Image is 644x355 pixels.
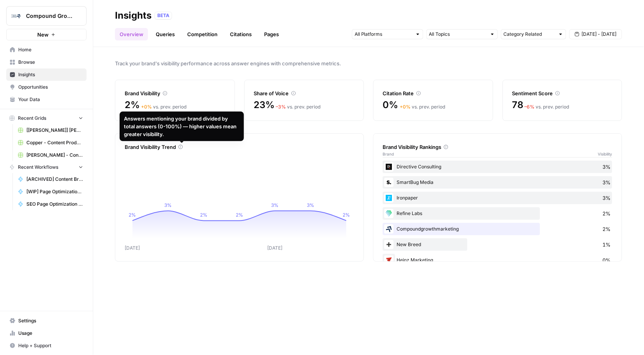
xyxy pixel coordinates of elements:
span: 23% [254,99,275,111]
span: Home [18,46,83,53]
span: Track your brand's visibility performance across answer engines with comprehensive metrics. [115,59,622,67]
a: Settings [6,315,87,327]
span: Your Data [18,96,83,103]
span: 2% [603,225,611,233]
span: 2% [603,210,611,217]
span: Help + Support [18,342,83,349]
input: All Topics [429,30,487,38]
div: Compoundgrowthmarketing [383,223,613,235]
a: [WIP] Page Optimization for URL in Staging [14,185,87,198]
a: Copper - Content Production with Custom Workflows [FINAL] [14,136,87,149]
span: Browse [18,59,83,66]
tspan: 2% [129,212,136,218]
a: Usage [6,327,87,339]
span: [ARCHIVED] Content Briefs w. Knowledge Base - INCOMPLETE [26,176,83,183]
input: All Platforms [355,30,412,38]
img: seyl9gg1lp7ehl2c7fb9vqfo0j5w [385,193,394,203]
tspan: 3% [307,203,315,208]
span: Compound Growth [26,12,73,20]
span: Recent Workflows [18,164,58,171]
div: Citation Rate [383,89,484,97]
tspan: 3% [164,203,172,208]
button: Recent Grids [6,112,87,124]
img: Compound Growth Logo [9,9,23,23]
span: SEO Page Optimization [MV Version] [26,201,83,208]
div: Answers mentioning your brand divided by total answers (0-100%) — higher values mean greater visi... [124,115,239,138]
a: Citations [225,28,256,40]
a: Browse [6,56,87,68]
span: + 0 % [400,104,411,110]
span: – 3 % [276,104,286,110]
span: New [37,31,49,38]
span: [[PERSON_NAME]] [PERSON_NAME] - SEO Page Optimization Deliverables [FINAL] [26,127,83,134]
div: Sentiment Score [512,89,613,97]
img: 7jda367urj0fwcz67r8fuolsuj1j [385,209,394,218]
img: lw8l3dbad7h71py1w3586tcoy0bb [385,178,394,187]
span: Recent Grids [18,115,46,122]
tspan: [DATE] [268,245,283,251]
button: Recent Workflows [6,161,87,173]
div: Insights [115,9,151,22]
div: Heinz Marketing [383,254,613,266]
span: 3% [603,194,611,202]
span: Copper - Content Production with Custom Workflows [FINAL] [26,139,83,146]
a: Competition [183,28,222,40]
a: Pages [259,28,284,40]
span: – 6 % [525,104,535,110]
span: + 0 % [141,104,152,110]
div: vs. prev. period [400,103,446,110]
span: 2% [125,99,140,111]
div: Ironpaper [383,192,613,204]
img: kaevn8smg0ztd3bicv5o6c24vmo8 [385,224,394,234]
input: Category Related [504,30,555,38]
span: [DATE] - [DATE] [582,31,617,38]
a: [[PERSON_NAME]] [PERSON_NAME] - SEO Page Optimization Deliverables [FINAL] [14,124,87,136]
div: New Breed [383,238,613,251]
button: [DATE] - [DATE] [569,29,622,39]
span: [WIP] Page Optimization for URL in Staging [26,188,83,195]
button: Help + Support [6,339,87,352]
a: Insights [6,68,87,81]
span: 78 [512,99,524,111]
span: [PERSON_NAME] - Content Producton with Custom Workflows [FINAL] [26,152,83,159]
span: Usage [18,330,83,337]
span: Settings [18,317,83,324]
button: New [6,29,87,40]
a: Home [6,44,87,56]
span: Brand [383,151,394,157]
a: Queries [151,28,179,40]
span: 0% [603,256,611,264]
span: 3% [603,178,611,186]
div: vs. prev. period [141,103,187,110]
a: Your Data [6,93,87,106]
img: i92euvom06lmqhr5f8s6oixm3ojo [385,255,394,265]
span: 1% [603,241,611,248]
a: [ARCHIVED] Content Briefs w. Knowledge Base - INCOMPLETE [14,173,87,185]
tspan: 3% [272,203,279,208]
span: 3% [603,163,611,171]
div: vs. prev. period [276,103,321,110]
div: Directive Consulting [383,161,613,173]
tspan: 2% [200,212,207,218]
div: BETA [155,12,172,19]
a: Opportunities [6,81,87,93]
div: vs. prev. period [525,103,569,110]
span: Insights [18,71,83,78]
a: Overview [115,28,148,40]
a: [PERSON_NAME] - Content Producton with Custom Workflows [FINAL] [14,149,87,161]
button: Workspace: Compound Growth [6,6,87,26]
tspan: 2% [236,212,243,218]
a: SEO Page Optimization [MV Version] [14,198,87,210]
tspan: 2% [343,212,350,218]
div: Share of Voice [254,89,355,97]
div: Refine Labs [383,207,613,220]
div: Brand Visibility Trend [125,143,354,151]
tspan: [DATE] [125,245,140,251]
span: Visibility [598,151,613,157]
span: 0% [383,99,399,111]
img: we4g1dogirprd2wx20n2qad807hc [385,162,394,171]
span: Opportunities [18,84,83,91]
div: Brand Visibility [125,89,225,97]
div: SmartBug Media [383,176,613,189]
div: Brand Visibility Rankings [383,143,613,151]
